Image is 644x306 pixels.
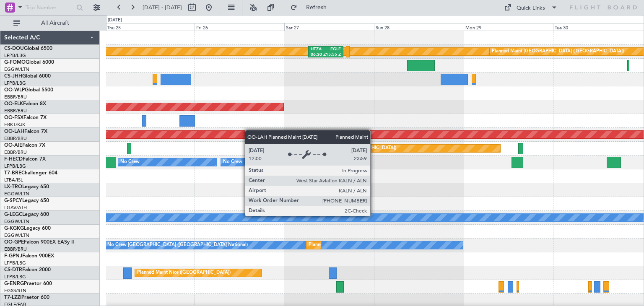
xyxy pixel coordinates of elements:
[4,52,26,59] a: LFPB/LBG
[120,156,140,169] div: No Crew
[22,20,88,26] span: All Aircraft
[4,74,22,79] span: CS-JHH
[492,45,624,58] div: Planned Maint [GEOGRAPHIC_DATA] ([GEOGRAPHIC_DATA])
[4,281,24,286] span: G-ENRG
[4,184,22,189] span: LX-TRO
[107,239,248,252] div: No Crew [GEOGRAPHIC_DATA] ([GEOGRAPHIC_DATA] National)
[4,198,22,203] span: G-SPCY
[326,52,341,58] div: 15:55 Z
[223,156,242,169] div: No Crew
[299,5,334,10] span: Refresh
[4,205,27,211] a: LGAV/ATH
[4,94,27,100] a: EBBR/BRU
[4,212,22,217] span: G-LEGC
[4,184,49,189] a: LX-TROLegacy 650
[4,46,24,51] span: CS-DOU
[464,23,553,31] div: Mon 29
[4,163,26,169] a: LFPB/LBG
[137,267,231,279] div: Planned Maint Nice ([GEOGRAPHIC_DATA])
[4,122,25,128] a: EBKT/KJK
[264,142,396,155] div: Planned Maint [GEOGRAPHIC_DATA] ([GEOGRAPHIC_DATA])
[9,16,91,30] button: All Aircraft
[4,191,29,197] a: EGGW/LTN
[4,101,23,106] span: OO-ELK
[4,129,47,134] a: OO-LAHFalcon 7X
[4,80,26,86] a: LFPB/LBG
[4,240,74,245] a: OO-GPEFalcon 900EX EASy II
[286,1,337,14] button: Refresh
[326,47,341,52] div: EGLF
[4,267,51,272] a: CS-DTRFalcon 2000
[4,288,26,294] a: EGSS/STN
[4,115,47,120] a: OO-FSXFalcon 7X
[143,4,182,11] span: [DATE] - [DATE]
[4,66,29,73] a: EGGW/LTN
[4,135,27,142] a: EBBR/BRU
[374,23,464,31] div: Sun 28
[4,254,22,259] span: F-GPNJ
[284,23,374,31] div: Sat 27
[4,60,54,65] a: G-FOMOGlobal 6000
[4,171,57,176] a: T7-BREChallenger 604
[108,17,122,24] div: [DATE]
[311,52,326,58] div: 06:30 Z
[4,226,51,231] a: G-KGKGLegacy 600
[4,212,49,217] a: G-LEGCLegacy 600
[4,281,52,286] a: G-ENRGPraetor 600
[4,295,49,300] a: T7-LZZIPraetor 600
[4,88,53,93] a: OO-WLPGlobal 5500
[4,254,54,259] a: F-GPNJFalcon 900EX
[4,171,21,176] span: T7-BRE
[4,60,26,65] span: G-FOMO
[4,88,25,93] span: OO-WLP
[4,143,45,148] a: OO-AIEFalcon 7X
[195,23,284,31] div: Fri 26
[4,115,23,120] span: OO-FSX
[4,246,27,252] a: EBBR/BRU
[105,23,195,31] div: Thu 25
[4,157,23,162] span: F-HECD
[553,23,643,31] div: Tue 30
[500,1,562,14] button: Quick Links
[26,1,74,14] input: Trip Number
[4,157,46,162] a: F-HECDFalcon 7X
[4,274,26,280] a: LFPB/LBG
[309,239,460,252] div: Planned Maint [GEOGRAPHIC_DATA] ([GEOGRAPHIC_DATA] National)
[4,198,49,203] a: G-SPCYLegacy 650
[4,129,24,134] span: OO-LAH
[4,74,51,79] a: CS-JHHGlobal 6000
[4,46,52,51] a: CS-DOUGlobal 6500
[4,232,29,239] a: EGGW/LTN
[4,295,21,300] span: T7-LZZI
[4,177,23,183] a: LTBA/ISL
[4,218,29,225] a: EGGW/LTN
[517,4,545,13] div: Quick Links
[4,101,46,106] a: OO-ELKFalcon 8X
[4,143,22,148] span: OO-AIE
[4,267,22,272] span: CS-DTR
[4,226,24,231] span: G-KGKG
[4,149,27,156] a: EBBR/BRU
[4,260,26,266] a: LFPB/LBG
[311,47,326,52] div: HTZA
[4,240,24,245] span: OO-GPE
[4,108,27,114] a: EBBR/BRU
